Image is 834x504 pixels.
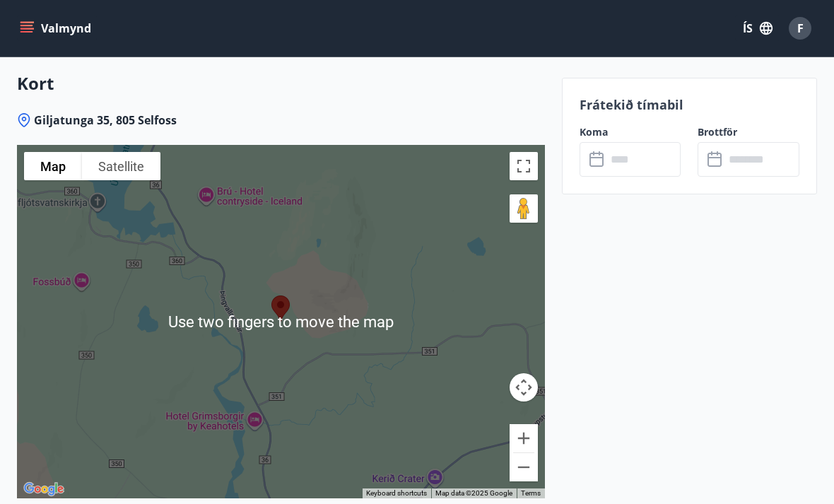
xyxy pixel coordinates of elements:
button: ÍS [735,16,780,41]
a: Open this area in Google Maps (opens a new window) [20,480,67,498]
button: F [783,11,817,45]
label: Koma [580,125,681,139]
button: Zoom out [510,453,538,481]
button: Drag Pegman onto the map to open Street View [510,194,538,223]
span: Map data ©2025 Google [435,489,512,497]
button: Keyboard shortcuts [366,488,427,498]
span: Giljatunga 35, 805 Selfoss [34,112,177,128]
button: Zoom in [510,424,538,452]
p: Frátekið tímabil [580,95,799,114]
button: Show satellite imagery [82,152,160,180]
span: F [797,20,804,36]
button: Show street map [24,152,82,180]
button: Map camera controls [510,373,538,402]
button: Toggle fullscreen view [510,152,538,180]
img: Google [20,480,67,498]
h3: Kort [17,71,545,95]
a: Terms (opens in new tab) [521,489,541,497]
label: Brottför [698,125,799,139]
button: menu [17,16,97,41]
